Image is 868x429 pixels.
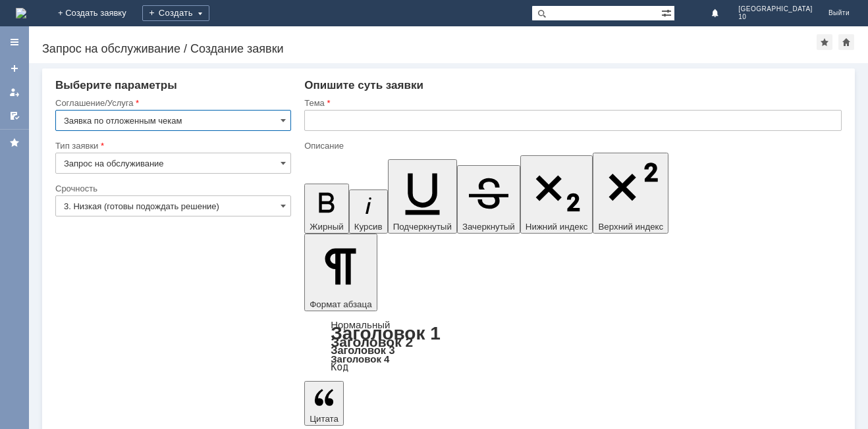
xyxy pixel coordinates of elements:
[817,34,832,50] div: Добавить в избранное
[4,105,25,126] a: Мои согласования
[55,99,288,107] div: Соглашение/Услуга
[4,82,25,103] a: Мои заявки
[661,6,674,18] span: Расширенный поиск
[55,141,288,150] div: Тип заявки
[388,159,457,234] button: Подчеркнутый
[4,58,25,79] a: Создать заявку
[304,381,344,426] button: Цитата
[331,334,413,349] a: Заголовок 2
[42,42,817,55] div: Запрос на обслуживание / Создание заявки
[838,34,854,50] div: Сделать домашней страницей
[331,353,389,365] a: Заголовок 4
[331,344,394,356] a: Заголовок 3
[310,222,344,232] span: Жирный
[331,323,441,343] a: Заголовок 1
[393,222,452,232] span: Подчеркнутый
[16,8,26,18] a: Перейти на домашнюю страницу
[598,222,663,232] span: Верхний индекс
[738,13,813,21] span: 10
[304,141,839,150] div: Описание
[304,320,842,372] div: Формат абзаца
[304,234,377,311] button: Формат абзаца
[310,414,339,424] span: Цитата
[593,153,668,234] button: Верхний индекс
[55,79,177,91] span: Выберите параметры
[349,189,388,234] button: Курсив
[304,99,839,107] div: Тема
[457,165,520,234] button: Зачеркнутый
[310,299,371,309] span: Формат абзаца
[304,79,423,91] span: Опишите суть заявки
[520,155,593,234] button: Нижний индекс
[55,184,288,193] div: Срочность
[142,5,209,21] div: Создать
[462,222,515,232] span: Зачеркнутый
[354,222,383,232] span: Курсив
[526,222,588,232] span: Нижний индекс
[331,361,348,373] a: Код
[331,319,390,330] a: Нормальный
[16,8,26,18] img: logo
[738,5,813,13] span: [GEOGRAPHIC_DATA]
[304,184,349,234] button: Жирный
